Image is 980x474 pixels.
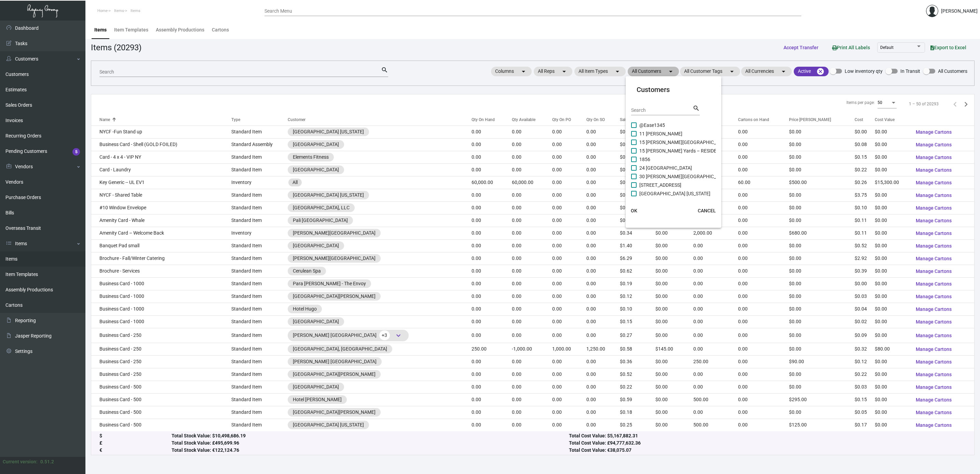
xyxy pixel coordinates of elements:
span: [GEOGRAPHIC_DATA] [US_STATE] [639,189,710,198]
div: 0.51.2 [40,458,54,465]
span: [STREET_ADDRESS] [639,181,681,189]
span: 1856 [639,155,650,163]
span: 30 [PERSON_NAME][GEOGRAPHIC_DATA] - Residences [639,172,756,181]
span: CANCEL [698,208,716,213]
span: @Ease1345 [639,121,665,129]
mat-card-title: Customers [637,84,710,95]
span: 15 [PERSON_NAME] Yards – RESIDENCES - Inactive [639,147,749,155]
span: 11 [PERSON_NAME] [639,130,682,138]
button: OK [623,205,645,217]
span: 15 [PERSON_NAME][GEOGRAPHIC_DATA] – RESIDENCES [639,138,761,146]
mat-icon: search [693,104,700,113]
div: Current version: [3,458,38,465]
button: CANCEL [692,205,721,217]
span: 24 [GEOGRAPHIC_DATA] [639,164,692,172]
span: OK [631,208,637,213]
